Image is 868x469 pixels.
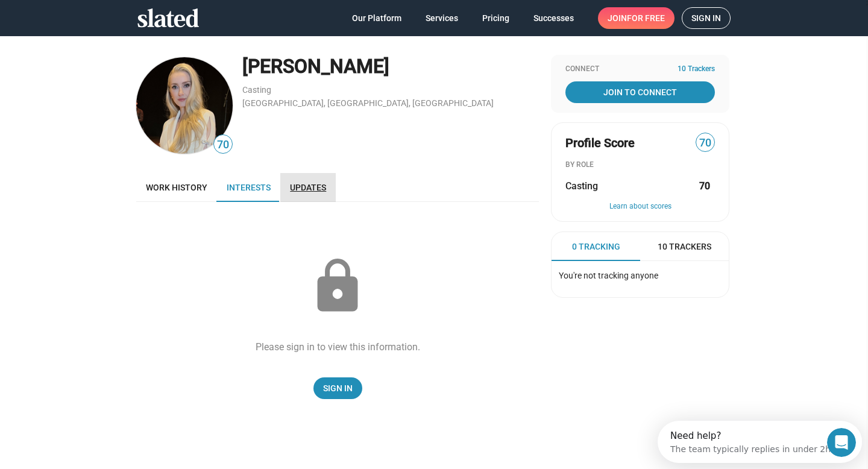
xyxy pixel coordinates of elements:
a: Successes [524,7,583,29]
span: Successes [533,7,574,29]
span: 0 Tracking [572,241,620,253]
span: Profile Score [565,135,635,151]
strong: 70 [699,180,710,192]
a: Pricing [473,7,519,29]
img: Kim Winther [136,57,233,154]
div: Connect [565,65,715,74]
button: Learn about scores [565,202,715,212]
a: Casting [242,85,271,95]
a: Our Platform [342,7,411,29]
div: Please sign in to view this information. [256,341,420,353]
span: You're not tracking anyone [559,271,658,280]
a: Sign In [313,377,362,399]
div: Need help? [13,10,173,20]
span: Our Platform [352,7,401,29]
span: Interests [227,183,271,192]
span: Services [426,7,458,29]
span: 10 Trackers [658,241,711,253]
span: Pricing [482,7,509,29]
span: Work history [146,183,207,192]
div: Open Intercom Messenger [5,5,209,38]
a: Updates [280,173,336,202]
iframe: Intercom live chat [827,428,856,457]
span: Join To Connect [568,81,712,103]
span: 70 [214,137,232,153]
a: Interests [217,173,280,202]
div: [PERSON_NAME] [242,54,539,80]
mat-icon: lock [307,256,368,316]
span: Join [608,7,665,29]
iframe: Intercom live chat discovery launcher [658,421,862,463]
span: Sign in [691,8,721,28]
a: Work history [136,173,217,202]
span: 70 [696,135,714,151]
a: Sign in [682,7,731,29]
a: Joinfor free [598,7,675,29]
a: [GEOGRAPHIC_DATA], [GEOGRAPHIC_DATA], [GEOGRAPHIC_DATA] [242,98,494,108]
span: Updates [290,183,326,192]
span: Casting [565,180,598,192]
span: Sign In [323,377,353,399]
div: BY ROLE [565,160,715,170]
div: The team typically replies in under 2h [13,20,173,33]
a: Services [416,7,468,29]
a: Join To Connect [565,81,715,103]
span: for free [627,7,665,29]
span: 10 Trackers [678,65,715,74]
